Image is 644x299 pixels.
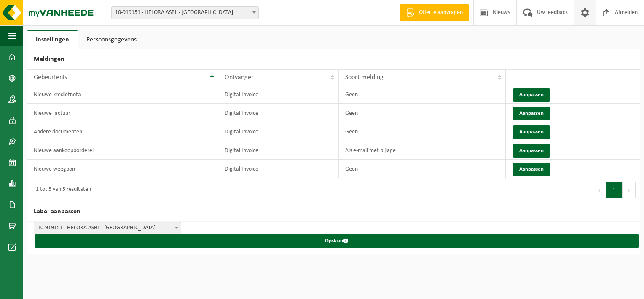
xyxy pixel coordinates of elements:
[225,74,254,81] span: Ontvanger
[218,85,339,104] td: Digital Invoice
[339,122,506,141] td: Geen
[27,122,218,141] td: Andere documenten
[339,160,506,178] td: Geen
[417,8,465,17] span: Offerte aanvragen
[345,74,384,81] span: Soort melding
[34,222,181,234] span: 10-919151 - HELORA ASBL - MONS
[32,182,91,198] div: 1 tot 5 van 5 resultaten
[27,49,640,69] h2: Meldingen
[513,144,550,158] button: Aanpassen
[218,141,339,160] td: Digital Invoice
[27,30,78,49] a: Instellingen
[339,141,506,160] td: Als e-mail met bijlage
[218,104,339,122] td: Digital Invoice
[339,104,506,122] td: Geen
[27,160,218,178] td: Nieuwe weegbon
[513,107,550,120] button: Aanpassen
[513,88,550,102] button: Aanpassen
[606,182,623,198] button: 1
[218,122,339,141] td: Digital Invoice
[513,125,550,139] button: Aanpassen
[111,6,259,19] span: 10-919151 - HELORA ASBL - MONS
[623,182,636,198] button: Next
[339,85,506,104] td: Geen
[400,4,469,21] a: Offerte aanvragen
[27,141,218,160] td: Nieuwe aankoopborderel
[27,104,218,122] td: Nieuwe factuur
[34,222,181,234] span: 10-919151 - HELORA ASBL - MONS
[27,85,218,104] td: Nieuwe kredietnota
[593,182,606,198] button: Previous
[27,202,640,222] h2: Label aanpassen
[513,163,550,176] button: Aanpassen
[35,234,639,248] button: Opslaan
[218,160,339,178] td: Digital Invoice
[112,7,258,19] span: 10-919151 - HELORA ASBL - MONS
[34,74,67,81] span: Gebeurtenis
[78,30,145,49] a: Persoonsgegevens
